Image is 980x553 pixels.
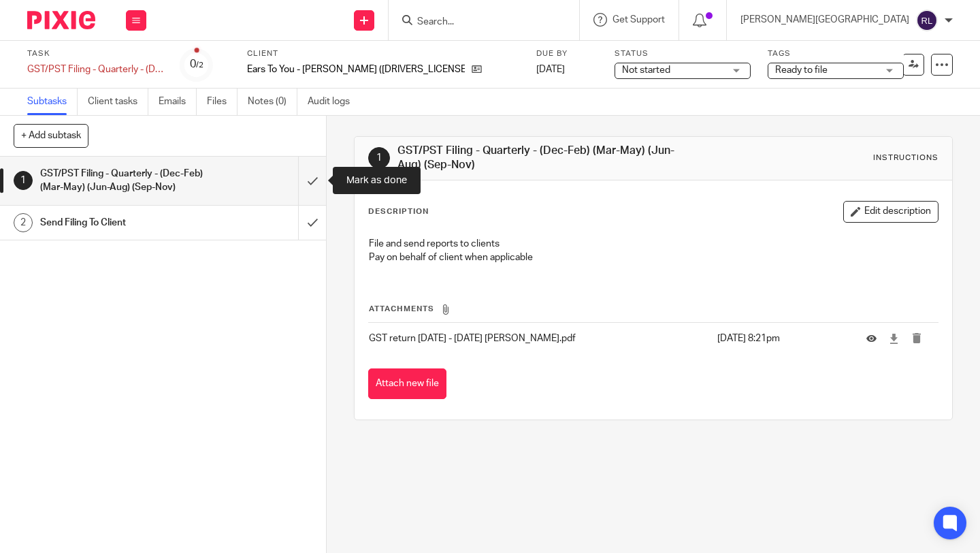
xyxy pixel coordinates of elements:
label: Client [247,48,519,59]
a: Audit logs [308,89,360,115]
span: Ready to file [775,65,828,75]
span: Not started [622,65,670,75]
label: Task [27,48,163,59]
small: /2 [196,61,203,69]
div: GST/PST Filing - Quarterly - (Dec-Feb) (Mar-May) (Jun-Aug) (Sep-Nov) [27,63,163,76]
a: Subtasks [27,89,78,115]
button: Attach new file [368,368,446,399]
h1: Send Filing To Client [40,212,203,233]
p: File and send reports to clients [369,237,938,251]
button: + Add subtask [14,124,88,147]
div: 0 [190,57,203,72]
h1: GST/PST Filing - Quarterly - (Dec-Feb) (Mar-May) (Jun-Aug) (Sep-Nov) [397,144,683,173]
div: 1 [368,147,390,169]
p: [PERSON_NAME][GEOGRAPHIC_DATA] [740,13,909,27]
div: 1 [14,171,33,190]
p: [DATE] 8:21pm [717,332,847,345]
p: GST return [DATE] - [DATE] [PERSON_NAME].pdf [369,332,710,345]
a: Client tasks [88,89,148,115]
a: Files [207,89,238,115]
p: Pay on behalf of client when applicable [369,251,938,264]
div: 2 [14,213,33,232]
img: Pixie [27,11,95,29]
input: Search [416,16,538,29]
span: [DATE] [536,65,565,74]
a: Emails [159,89,197,115]
label: Tags [768,48,904,59]
span: Attachments [369,305,434,313]
p: Ears To You - [PERSON_NAME] ([DRIVERS_LICENSE_NUMBER] Alberta Ltd.) [247,63,465,76]
a: Notes (0) [248,89,297,115]
a: Download [889,332,899,345]
span: Get Support [612,15,665,25]
p: Description [368,206,429,217]
h1: GST/PST Filing - Quarterly - (Dec-Feb) (Mar-May) (Jun-Aug) (Sep-Nov) [40,163,203,198]
img: svg%3E [916,10,938,31]
button: Edit description [843,201,938,223]
div: Instructions [873,153,938,163]
label: Status [615,48,751,59]
label: Due by [536,48,598,59]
